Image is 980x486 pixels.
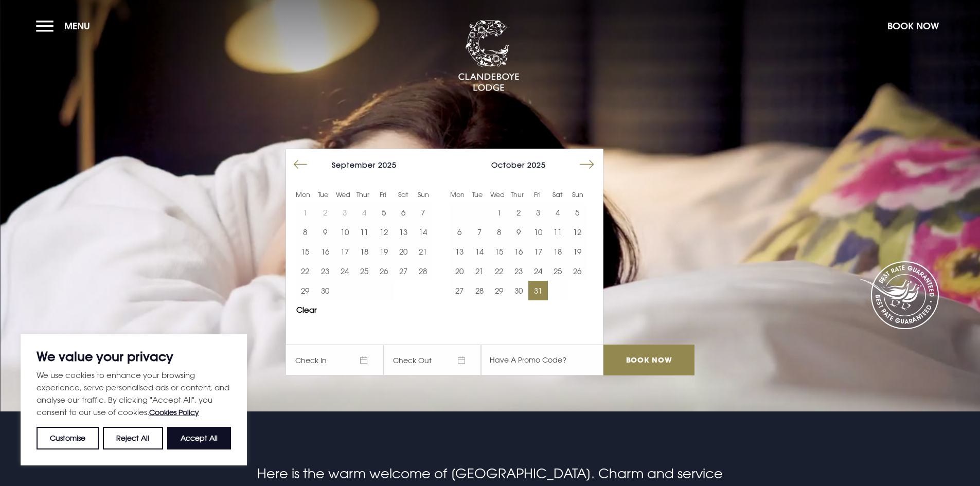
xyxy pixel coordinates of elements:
[374,222,394,242] button: 12
[450,281,469,300] button: 27
[567,242,587,261] td: Choose Sunday, October 19, 2025 as your start date.
[548,222,567,242] button: 11
[394,242,413,261] button: 20
[413,222,433,242] td: Choose Sunday, September 14, 2025 as your start date.
[528,261,548,281] button: 24
[509,261,528,281] td: Choose Thursday, October 23, 2025 as your start date.
[548,261,567,281] button: 25
[528,281,548,300] td: Choose Friday, October 31, 2025 as your start date.
[374,242,394,261] td: Choose Friday, September 19, 2025 as your start date.
[450,281,469,300] td: Choose Monday, October 27, 2025 as your start date.
[64,20,90,32] span: Menu
[315,261,334,281] button: 23
[458,20,520,92] img: Clandeboye Lodge
[354,222,374,242] td: Choose Thursday, September 11, 2025 as your start date.
[335,222,354,242] button: 10
[295,242,315,261] td: Choose Monday, September 15, 2025 as your start date.
[37,350,231,363] p: We value your privacy
[295,261,315,281] button: 22
[394,261,413,281] button: 27
[577,155,597,174] button: Move forward to switch to the next month.
[295,222,315,242] button: 8
[315,222,334,242] td: Choose Tuesday, September 9, 2025 as your start date.
[548,242,567,261] button: 18
[374,222,394,242] td: Choose Friday, September 12, 2025 as your start date.
[149,408,199,417] a: Cookies Policy
[374,261,394,281] td: Choose Friday, September 26, 2025 as your start date.
[413,203,433,222] button: 7
[567,222,587,242] button: 12
[469,242,489,261] td: Choose Tuesday, October 14, 2025 as your start date.
[509,281,528,300] td: Choose Thursday, October 30, 2025 as your start date.
[295,281,315,300] td: Choose Monday, September 29, 2025 as your start date.
[528,203,548,222] button: 3
[489,281,509,300] button: 29
[354,242,374,261] button: 18
[528,242,548,261] button: 17
[489,222,509,242] button: 8
[450,222,469,242] td: Choose Monday, October 6, 2025 as your start date.
[394,222,413,242] button: 13
[489,261,509,281] button: 22
[450,222,469,242] button: 6
[469,261,489,281] td: Choose Tuesday, October 21, 2025 as your start date.
[489,203,509,222] td: Choose Wednesday, October 1, 2025 as your start date.
[394,261,413,281] td: Choose Saturday, September 27, 2025 as your start date.
[413,242,433,261] td: Choose Sunday, September 21, 2025 as your start date.
[509,222,528,242] button: 9
[509,261,528,281] button: 23
[548,203,567,222] button: 4
[413,242,433,261] button: 21
[295,281,315,300] button: 29
[378,160,397,169] span: 2025
[413,261,433,281] button: 28
[374,242,394,261] button: 19
[103,427,163,449] button: Reject All
[354,242,374,261] td: Choose Thursday, September 18, 2025 as your start date.
[469,261,489,281] button: 21
[295,222,315,242] td: Choose Monday, September 8, 2025 as your start date.
[394,222,413,242] td: Choose Saturday, September 13, 2025 as your start date.
[469,281,489,300] td: Choose Tuesday, October 28, 2025 as your start date.
[335,242,354,261] button: 17
[394,242,413,261] td: Choose Saturday, September 20, 2025 as your start date.
[37,427,99,449] button: Customise
[286,345,383,375] span: Check In
[21,334,247,465] div: We value your privacy
[469,281,489,300] button: 28
[882,15,944,37] button: Book Now
[295,242,315,261] button: 15
[509,281,528,300] button: 30
[509,242,528,261] td: Choose Thursday, October 16, 2025 as your start date.
[335,261,354,281] td: Choose Wednesday, September 24, 2025 as your start date.
[509,222,528,242] td: Choose Thursday, October 9, 2025 as your start date.
[295,261,315,281] td: Choose Monday, September 22, 2025 as your start date.
[528,261,548,281] td: Choose Friday, October 24, 2025 as your start date.
[450,242,469,261] td: Choose Monday, October 13, 2025 as your start date.
[450,261,469,281] button: 20
[413,222,433,242] button: 14
[567,203,587,222] button: 5
[335,242,354,261] td: Choose Wednesday, September 17, 2025 as your start date.
[315,281,334,300] button: 30
[315,242,334,261] button: 16
[394,203,413,222] button: 6
[354,222,374,242] button: 11
[354,261,374,281] button: 25
[37,369,231,419] p: We use cookies to enhance your browsing experience, serve personalised ads or content, and analys...
[315,261,334,281] td: Choose Tuesday, September 23, 2025 as your start date.
[481,345,603,375] input: Have A Promo Code?
[509,203,528,222] td: Choose Thursday, October 2, 2025 as your start date.
[332,160,376,169] span: September
[489,222,509,242] td: Choose Wednesday, October 8, 2025 as your start date.
[394,203,413,222] td: Choose Saturday, September 6, 2025 as your start date.
[567,261,587,281] button: 26
[548,242,567,261] td: Choose Saturday, October 18, 2025 as your start date.
[528,222,548,242] button: 10
[527,160,546,169] span: 2025
[374,203,394,222] button: 5
[469,242,489,261] button: 14
[315,242,334,261] td: Choose Tuesday, September 16, 2025 as your start date.
[335,261,354,281] button: 24
[450,261,469,281] td: Choose Monday, October 20, 2025 as your start date.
